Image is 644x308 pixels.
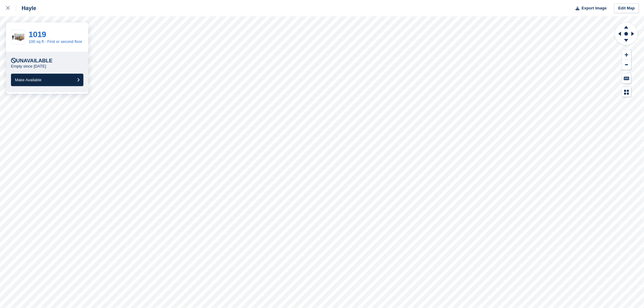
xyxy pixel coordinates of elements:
[29,30,46,39] a: 1019
[11,74,83,86] button: Make Available
[614,3,639,13] a: Edit Map
[622,87,631,97] button: Map Legend
[622,50,631,60] button: Zoom In
[622,60,631,70] button: Zoom Out
[29,39,82,44] a: 100 sq ft - First or second floor
[16,5,36,12] div: Hayle
[582,5,607,11] span: Export Image
[11,32,25,43] img: 100-sqft-unit.jpg
[622,73,631,83] button: Keyboard Shortcuts
[572,3,607,13] button: Export Image
[11,64,46,69] p: Empty since [DATE]
[11,58,52,64] div: Unavailable
[15,78,41,82] span: Make Available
